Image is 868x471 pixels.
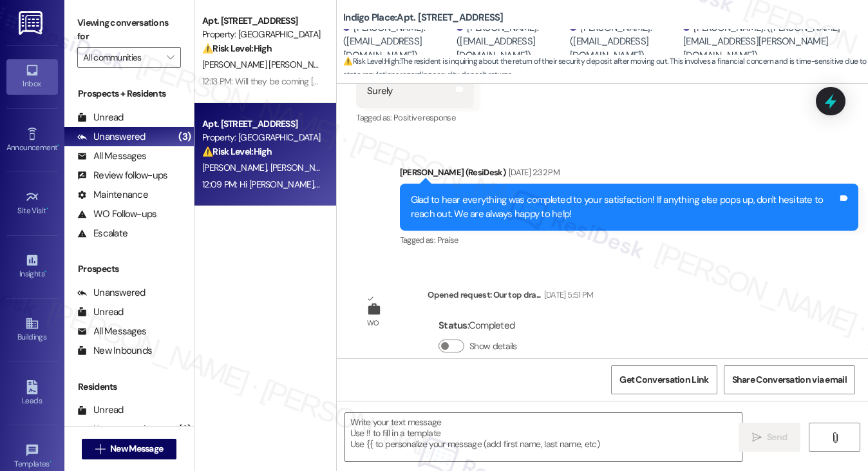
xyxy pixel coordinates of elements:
div: WO [367,316,379,330]
div: : Completed [439,316,522,336]
div: Prospects + Residents [64,87,194,101]
i:  [752,432,762,443]
div: Review follow-ups [77,169,167,182]
button: Share Conversation via email [724,365,855,394]
div: Property: [GEOGRAPHIC_DATA] [202,131,321,144]
span: • [46,204,48,213]
strong: ⚠️ Risk Level: High [202,43,272,54]
div: Unanswered [77,286,146,300]
div: WO Follow-ups [77,207,156,221]
div: Escalate [77,227,127,240]
div: Unread [77,111,124,124]
div: 12:09 PM: Hi [PERSON_NAME], we have moved out and returned our keys. When will we receive our sec... [202,178,660,190]
i:  [95,444,105,454]
div: [PERSON_NAME]. ([EMAIL_ADDRESS][DOMAIN_NAME]) [570,21,680,62]
span: Share Conversation via email [732,373,847,387]
div: All Messages [77,149,146,163]
div: Property: [GEOGRAPHIC_DATA] [202,28,321,41]
i:  [167,52,174,62]
div: Unanswered [77,423,146,436]
span: • [44,267,46,276]
div: Opened request: Our top dra... [428,288,593,306]
label: Viewing conversations for [77,13,181,47]
span: Praise [437,235,458,245]
div: Unanswered [77,130,146,144]
div: 12:13 PM: Will they be coming [DATE]? [202,75,339,87]
div: [PERSON_NAME] (ResiDesk) [400,166,858,184]
button: Get Conversation Link [611,365,717,394]
button: Send [739,423,801,452]
strong: ⚠️ Risk Level: High [343,56,399,66]
div: Prospects [64,262,194,276]
div: Apt. [STREET_ADDRESS] [202,14,321,28]
label: Show details [469,340,517,353]
span: Get Conversation Link [619,373,708,387]
span: New Message [110,442,163,456]
a: Insights • [6,249,58,284]
div: Apt. [STREET_ADDRESS] [202,117,321,131]
div: Unread [77,403,124,417]
span: : The resident is inquiring about the return of their security deposit after moving out. This inv... [343,55,868,82]
a: Leads [6,376,58,411]
a: Site Visit • [6,186,58,221]
span: Send [767,430,787,444]
div: Maintenance [77,188,148,202]
div: (3) [175,419,194,439]
a: Inbox [6,59,58,94]
div: Residents [64,380,194,394]
div: Surely [367,84,393,98]
div: [PERSON_NAME]. ([PERSON_NAME][EMAIL_ADDRESS][PERSON_NAME][DOMAIN_NAME]) [683,21,858,62]
img: ResiDesk Logo [19,11,45,35]
div: (3) [175,127,194,147]
strong: ⚠️ Risk Level: High [202,146,272,157]
i:  [830,432,840,443]
b: Indigo Place: Apt. [STREET_ADDRESS] [343,11,504,24]
div: [PERSON_NAME]. ([EMAIL_ADDRESS][DOMAIN_NAME]) [343,21,453,62]
input: All communities [83,47,160,68]
div: [DATE] 5:51 PM [541,288,594,302]
div: Tagged as: [400,231,858,249]
a: Buildings [6,312,58,347]
span: Positive response [393,112,455,123]
span: [PERSON_NAME] [270,162,339,173]
span: [PERSON_NAME] [PERSON_NAME] [202,59,337,70]
div: All Messages [77,325,146,338]
b: Status [439,319,467,332]
div: New Inbounds [77,344,152,358]
div: Glad to hear everything was completed to your satisfaction! If anything else pops up, don't hesit... [411,193,838,221]
span: [PERSON_NAME] [202,162,270,173]
div: [DATE] 2:32 PM [505,166,560,179]
div: Unread [77,305,124,319]
button: New Message [82,439,177,459]
div: [PERSON_NAME]. ([EMAIL_ADDRESS][DOMAIN_NAME]) [457,21,567,62]
span: • [57,141,59,150]
div: Tagged as: [356,108,473,127]
span: • [50,457,52,466]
